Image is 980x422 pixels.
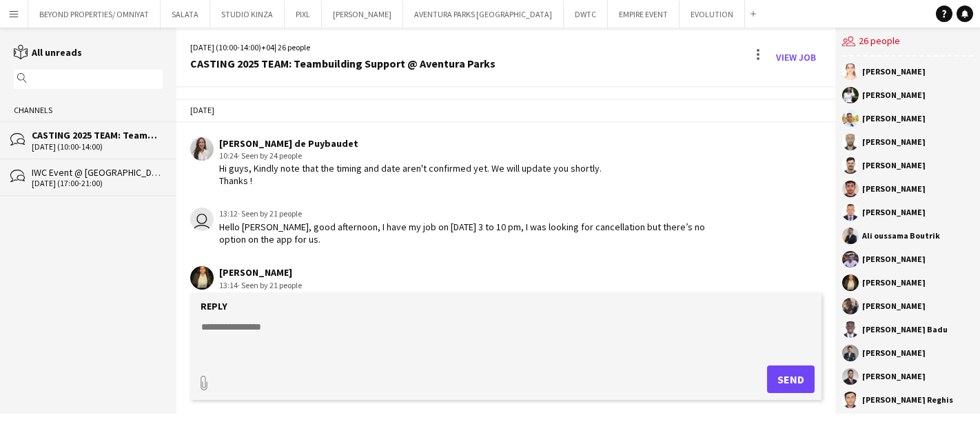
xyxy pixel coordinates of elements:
button: AVENTURA PARKS [GEOGRAPHIC_DATA] [403,1,564,28]
span: · Seen by 21 people [238,208,302,219]
button: BEYOND PROPERTIES/ OMNIYAT [28,1,161,28]
div: [DATE] [176,99,835,122]
div: [PERSON_NAME] [862,372,926,381]
div: [PERSON_NAME] Badu [862,325,948,334]
div: [PERSON_NAME] [862,279,926,287]
span: · Seen by 21 people [238,280,302,290]
div: [PERSON_NAME] [862,114,926,123]
div: 26 people [842,28,973,57]
div: [DATE] (10:00-14:00) [32,142,163,152]
div: [PERSON_NAME] [862,255,926,263]
div: [PERSON_NAME] Reghis [862,396,953,404]
div: [PERSON_NAME] [862,91,926,99]
button: DWTC [564,1,608,28]
div: IWC Event @ [GEOGRAPHIC_DATA] [32,166,163,179]
div: [PERSON_NAME] [862,161,926,170]
div: [PERSON_NAME] [862,68,926,76]
div: Ali oussama Boutrik [862,232,940,240]
button: STUDIO KINZA [210,1,285,28]
div: [PERSON_NAME] [862,302,926,310]
div: [DATE] (10:00-14:00) | 26 people [190,41,496,54]
button: SALATA [161,1,210,28]
div: [PERSON_NAME] [219,266,688,279]
div: 13:14 [219,279,688,292]
div: Hello [PERSON_NAME], good afternoon, I have my job on [DATE] 3 to 10 pm, I was looking for cancel... [219,221,717,245]
button: EMPIRE EVENT [608,1,680,28]
div: 10:24 [219,150,602,162]
div: [PERSON_NAME] [862,349,926,357]
button: EVOLUTION [680,1,745,28]
button: [PERSON_NAME] [322,1,403,28]
div: [PERSON_NAME] [862,185,926,193]
span: +04 [261,42,274,52]
div: CASTING 2025 TEAM: Teambuilding Support @ Aventura Parks [32,129,163,141]
div: Greetings [PERSON_NAME], I was looking looking for the same, but couldn’t find the Cancellation o... [219,292,688,330]
div: CASTING 2025 TEAM: Teambuilding Support @ Aventura Parks [190,57,496,70]
div: [PERSON_NAME] [862,208,926,217]
button: PIXL [285,1,322,28]
button: Send [767,365,815,393]
div: [DATE] (17:00-21:00) [32,179,163,188]
a: View Job [770,46,821,68]
label: Reply [201,300,227,312]
div: Hi guys, Kindly note that the timing and date aren't confirmed yet. We will update you shortly. T... [219,162,602,187]
div: [PERSON_NAME] [862,138,926,146]
div: [PERSON_NAME] de Puybaudet [219,137,602,150]
div: 13:12 [219,208,717,220]
a: All unreads [14,46,82,59]
span: · Seen by 24 people [238,150,302,161]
